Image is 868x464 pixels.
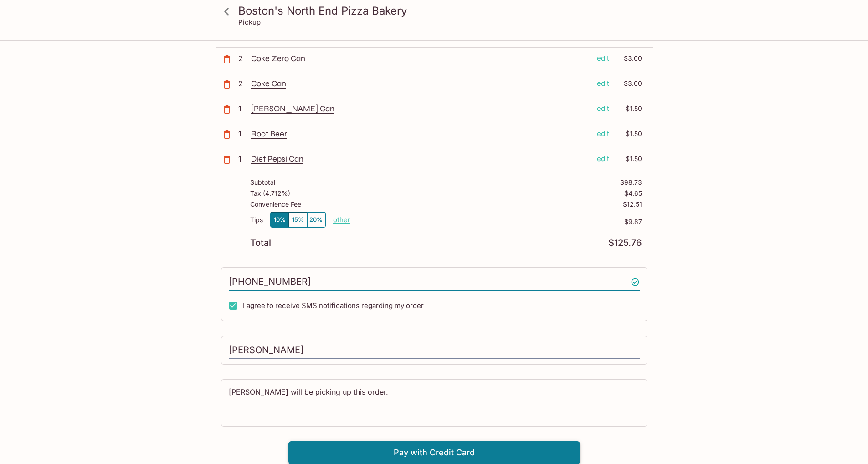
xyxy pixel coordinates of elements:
p: $1.50 [615,154,642,164]
p: $9.87 [350,218,642,225]
span: I agree to receive SMS notifications regarding my order [243,301,424,310]
p: $125.76 [608,239,642,247]
p: Pickup [238,18,261,26]
p: $3.00 [615,53,642,63]
button: Pay with Credit Card [288,441,580,464]
p: 1 [238,129,247,139]
p: edit [597,53,609,63]
p: $3.00 [615,78,642,89]
p: [PERSON_NAME] Can [251,104,590,114]
p: Coke Zero Can [251,53,590,63]
button: 10% [271,212,289,227]
p: 1 [238,154,247,164]
h3: Boston's North End Pizza Bakery [238,4,646,18]
p: 2 [238,53,247,63]
p: Total [250,239,271,247]
p: $98.73 [620,179,642,186]
p: 1 [238,104,247,114]
p: edit [597,129,609,139]
p: Coke Can [251,78,590,89]
p: Convenience Fee [250,201,301,208]
p: Root Beer [251,129,590,139]
p: edit [597,104,609,114]
p: Tips [250,216,263,224]
p: 2 [238,78,247,89]
p: Diet Pepsi Can [251,154,590,164]
p: Subtotal [250,179,275,186]
p: edit [597,154,609,164]
p: Tax ( 4.712% ) [250,190,290,197]
textarea: [PERSON_NAME] will be picking up this order. [229,387,640,418]
button: 20% [307,212,325,227]
p: edit [597,78,609,89]
input: Enter first and last name [229,342,640,359]
button: other [333,215,350,224]
p: $12.51 [623,201,642,208]
p: $1.50 [615,104,642,114]
p: $4.65 [624,190,642,197]
button: 15% [289,212,307,227]
input: Enter phone number [229,273,640,291]
p: $1.50 [615,129,642,139]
